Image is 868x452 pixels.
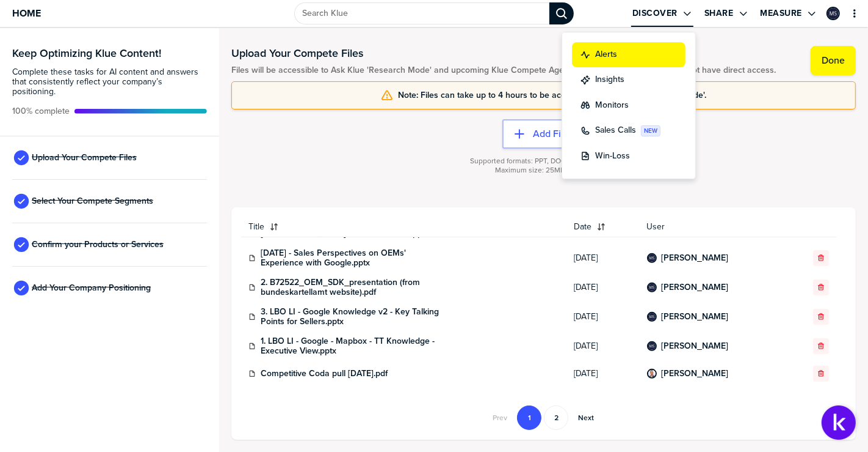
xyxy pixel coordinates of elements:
img: 5d4db0085ffa0daa00f06a3fc5abb92c-sml.png [648,284,656,291]
label: Done [822,54,845,67]
label: Share [704,8,734,19]
a: 2. B72522_OEM_SDK_presentation (from bundeskartellamt website).pdf [261,278,444,297]
div: Marta Sobieraj [647,312,657,322]
span: [DATE] [574,369,632,379]
span: Title [248,222,264,232]
button: Go to page 2 [544,406,568,430]
ul: Discover [572,42,685,169]
span: [DATE] [574,341,632,351]
button: Go to previous page [485,406,515,430]
h1: Upload Your Compete Files [231,46,776,61]
div: Shad Stalians [647,369,657,379]
div: Marta Sobieraj [647,253,657,263]
label: Discover [632,8,678,19]
label: Alerts [595,48,617,61]
a: [PERSON_NAME] [662,283,729,292]
label: Insights [595,73,624,86]
div: Search Klue [549,2,574,24]
div: Marta Sobieraj [647,341,657,351]
input: Search Klue [294,2,549,24]
span: Select Your Compete Segments [32,196,153,206]
span: NEW [644,126,657,136]
span: Add Your Company Positioning [32,283,151,293]
span: Date [574,222,591,232]
a: 1. LBO LI - Google - Mapbox - TT Knowledge - Executive View.pptx [261,336,444,356]
img: 5d4db0085ffa0daa00f06a3fc5abb92c-sml.png [648,313,656,320]
img: 5d4db0085ffa0daa00f06a3fc5abb92c-sml.png [828,8,839,19]
label: Measure [761,8,803,19]
button: discover:call-insights [572,118,685,143]
a: [PERSON_NAME] [662,253,729,263]
a: Competitive Coda pull [DATE].pdf [261,369,388,379]
h3: Keep Optimizing Klue Content! [12,48,207,59]
button: Go to next page [571,406,601,430]
div: Marta Sobieraj [826,7,840,20]
span: User [647,222,782,232]
button: discover:insights [572,67,685,92]
button: discover:alerts [572,42,685,67]
span: [DATE] [574,283,632,292]
label: Monitors [595,99,629,112]
span: Supported formats: PPT, DOC, XLS, PDF, TXT. [470,157,617,166]
div: Marta Sobieraj [647,283,657,292]
a: 11. LBO LI - Google Pricing in [GEOGRAPHIC_DATA] - Executive View.pptx [261,219,444,239]
span: [DATE] [574,253,632,263]
span: Note: Files can take up to 4 hours to be accessible to Ask Klue 'Research Mode'. [398,91,706,100]
button: Open Support Center [822,406,856,440]
span: [DATE] [574,312,632,322]
button: discover:win-loss [572,144,685,169]
a: [PERSON_NAME] [662,341,729,351]
span: Home [12,8,41,18]
label: Win-Loss [595,150,630,163]
span: Active [12,106,70,116]
span: Files will be accessible to Ask Klue 'Research Mode' and upcoming Klue Compete Agent automations.... [231,65,776,75]
span: Upload Your Compete Files [32,153,137,163]
span: Confirm your Products or Services [32,240,164,250]
img: 5d4db0085ffa0daa00f06a3fc5abb92c-sml.png [648,343,656,350]
label: Sales Calls [595,124,636,137]
nav: Pagination Navigation [484,406,602,430]
label: Add Files [533,128,573,140]
a: [PERSON_NAME] [662,369,729,379]
a: [DATE] - Sales Perspectives on OEMs' Experience with Google.pptx [261,248,444,268]
span: Complete these tasks for AI content and answers that consistently reflect your company’s position... [12,67,207,97]
span: Maximum size: 25MB per file. [495,166,591,175]
img: 0c93e418d5a9281a5e11b0f96c2129aa-sml.png [648,370,656,377]
button: discover:monitors [572,93,685,118]
a: [PERSON_NAME] [662,312,729,322]
a: 3. LBO LI - Google Knowledge v2 - Key Talking Points for Sellers.pptx [261,307,444,327]
img: 5d4db0085ffa0daa00f06a3fc5abb92c-sml.png [648,254,656,262]
a: Edit Profile [825,6,841,21]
